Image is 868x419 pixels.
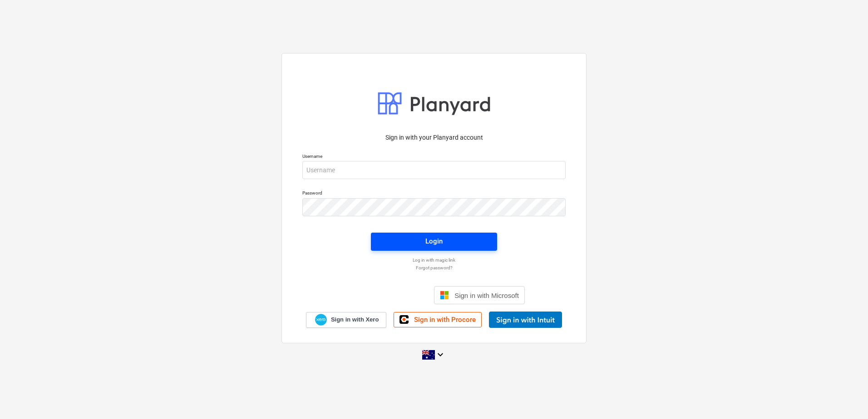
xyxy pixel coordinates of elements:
iframe: Sign in with Google Button [339,285,431,305]
input: Username [302,161,566,179]
div: Login [425,235,443,247]
i: keyboard_arrow_down [435,349,446,360]
p: Password [302,190,566,198]
a: Sign in with Xero [306,312,387,328]
iframe: Chat Widget [823,375,868,419]
a: Sign in with Procore [394,312,482,327]
button: Login [371,233,497,251]
a: Forgot password? [298,265,570,271]
img: Xero logo [315,314,327,326]
span: Sign in with Microsoft [454,292,519,299]
span: Sign in with Xero [331,316,379,324]
span: Sign in with Procore [414,316,476,324]
p: Sign in with your Planyard account [302,133,566,142]
p: Username [302,153,566,161]
img: Microsoft logo [440,291,449,300]
a: Log in with magic link [298,257,570,263]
